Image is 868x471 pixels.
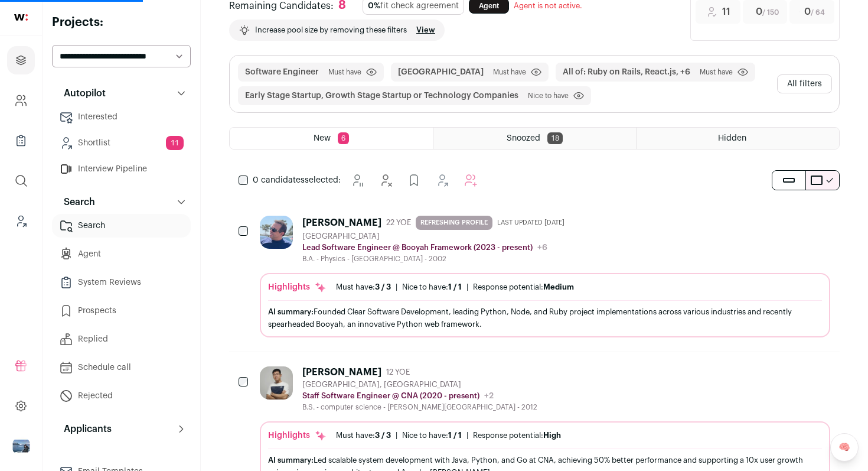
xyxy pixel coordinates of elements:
[52,271,191,294] a: System Reviews
[473,431,561,440] div: Response potential:
[12,437,31,456] button: Open dropdown
[368,2,380,10] span: 0%
[52,299,191,323] a: Prospects
[375,431,391,439] span: 3 / 3
[260,216,830,337] a: [PERSON_NAME] 22 YOE REFRESHING PROFILE Last updated [DATE] [GEOGRAPHIC_DATA] Lead Software Engin...
[302,380,537,389] div: [GEOGRAPHIC_DATA], [GEOGRAPHIC_DATA]
[804,5,825,19] span: 0
[336,431,391,440] div: Must have:
[830,433,859,462] a: 🧠
[777,74,832,93] button: All filters
[493,67,526,77] span: Must have
[52,82,191,105] button: Autopilot
[14,14,28,21] img: wellfound-shorthand-0d5821cbd27db2630d0214b213865d53afaa358527fdda9d0ea32b1df1b89c2c.svg
[718,134,746,142] span: Hidden
[253,176,305,184] span: 0 candidates
[484,392,494,400] span: +2
[473,282,574,292] div: Response potential:
[52,14,191,31] h2: Projects:
[268,306,822,330] div: Founded Clear Software Development, leading Python, Node, and Ruby project implementations across...
[268,430,327,441] div: Highlights
[52,417,191,441] button: Applicants
[637,128,839,149] a: Hidden
[253,174,341,186] span: selected:
[302,243,533,252] p: Lead Software Engineer @ Booyah Framework (2023 - present)
[302,366,381,378] div: [PERSON_NAME]
[314,134,331,142] span: New
[416,25,435,35] a: View
[543,431,561,439] span: High
[57,422,112,436] p: Applicants
[302,402,537,412] div: B.S. - computer science - [PERSON_NAME][GEOGRAPHIC_DATA] - 2012
[52,214,191,238] a: Search
[402,431,462,440] div: Nice to have:
[52,131,191,155] a: Shortlist11
[245,90,518,102] button: Early Stage Startup, Growth Stage Startup or Technology Companies
[302,254,569,264] div: B.A. - Physics - [GEOGRAPHIC_DATA] - 2002
[260,216,293,249] img: d2d68ae90e7b2c576c78fc4e4b83ebdc4e1a10f4a2103d14eeff7b4e15aeb4a7
[57,86,106,100] p: Autopilot
[12,437,31,456] img: 17109629-medium_jpg
[7,46,35,74] a: Projects
[563,66,690,78] button: All of: Ruby on Rails, React.js, +6
[338,132,349,144] span: 6
[328,67,361,77] span: Must have
[375,283,391,291] span: 3 / 3
[7,126,35,155] a: Company Lists
[336,282,574,292] ul: | |
[543,283,574,291] span: Medium
[52,384,191,408] a: Rejected
[497,218,564,228] span: Last updated [DATE]
[433,128,636,149] a: Snoozed 18
[255,25,407,35] p: Increase pool size by removing these filters
[52,157,191,181] a: Interview Pipeline
[302,217,381,229] div: [PERSON_NAME]
[811,9,825,16] span: / 64
[245,66,319,78] button: Software Engineer
[268,308,314,316] span: AI summary:
[402,282,462,292] div: Nice to have:
[52,105,191,129] a: Interested
[260,366,293,399] img: db6ddde1a8c690189744338447dd7ad347f0bb044a93d08d79e698e5136ec488.jpg
[166,136,184,150] span: 11
[537,243,547,252] span: +6
[7,86,35,115] a: Company and ATS Settings
[57,195,95,209] p: Search
[386,218,411,228] span: 22 YOE
[722,5,730,19] span: 11
[756,5,779,19] span: 0
[416,216,492,230] span: REFRESHING PROFILE
[336,431,561,440] ul: | |
[514,2,582,9] span: Agent is not active.
[268,456,314,464] span: AI summary:
[268,281,327,293] div: Highlights
[52,190,191,214] button: Search
[302,391,479,401] p: Staff Software Engineer @ CNA (2020 - present)
[52,242,191,266] a: Agent
[700,67,733,77] span: Must have
[448,283,462,291] span: 1 / 1
[386,368,410,377] span: 12 YOE
[302,232,569,241] div: [GEOGRAPHIC_DATA]
[7,207,35,235] a: Leads (Backoffice)
[398,66,484,78] button: [GEOGRAPHIC_DATA]
[547,132,563,144] span: 18
[528,91,569,100] span: Nice to have
[336,282,391,292] div: Must have:
[448,431,462,439] span: 1 / 1
[52,356,191,379] a: Schedule call
[507,134,540,142] span: Snoozed
[52,327,191,351] a: Replied
[762,9,779,16] span: / 150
